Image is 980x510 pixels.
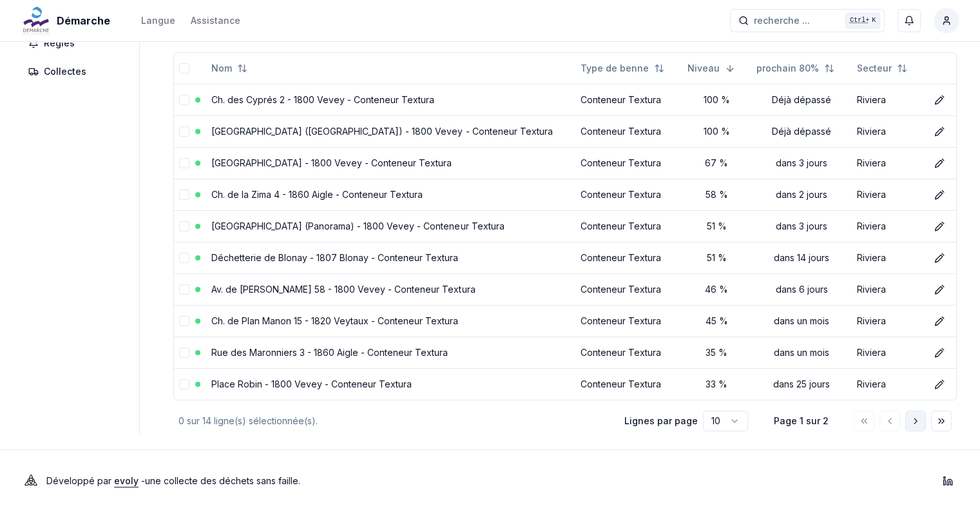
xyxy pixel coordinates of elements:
a: Av. de [PERSON_NAME] 58 - 1800 Vevey - Conteneur Textura [211,284,475,295]
td: Riviera [852,179,923,210]
a: Règles [21,32,131,55]
span: Niveau [687,62,720,75]
a: [GEOGRAPHIC_DATA] - 1800 Vevey - Conteneur Textura [211,157,452,168]
img: Evoly Logo [21,471,41,491]
td: Conteneur Textura [575,305,682,337]
span: Collectes [44,65,86,78]
td: Riviera [852,242,923,273]
div: 58 % [687,188,746,201]
div: 33 % [687,378,746,391]
span: recherche ... [754,14,810,27]
a: [GEOGRAPHIC_DATA] ([GEOGRAPHIC_DATA]) - 1800 Vevey - Conteneur Textura [211,126,552,137]
span: Secteur [857,62,892,75]
td: Conteneur Textura [575,210,682,242]
button: Sorted descending. Click to sort ascending. [680,58,743,79]
button: select-row [179,158,189,168]
a: [GEOGRAPHIC_DATA] (Panorama) - 1800 Vevey - Conteneur Textura [211,221,504,231]
td: Conteneur Textura [575,84,682,115]
a: Déchetterie de Blonay - 1807 Blonay - Conteneur Textura [211,252,458,263]
td: Riviera [852,84,923,115]
div: 100 % [687,93,746,106]
span: prochain 80% [756,62,819,75]
button: select-row [179,316,189,326]
div: dans 3 jours [756,157,847,170]
div: 67 % [687,157,746,170]
a: Assistance [191,13,240,28]
button: Langue [141,13,175,28]
button: select-row [179,253,189,263]
button: Aller à la page suivante [905,411,926,431]
button: Not sorted. Click to sort ascending. [573,58,672,79]
div: Langue [141,14,175,27]
p: Lignes par page [624,415,698,427]
button: select-row [179,190,189,200]
td: Riviera [852,210,923,242]
a: evoly [114,475,139,486]
div: dans un mois [756,315,847,328]
td: Conteneur Textura [575,273,682,305]
button: Not sorted. Click to sort ascending. [849,58,915,79]
td: Conteneur Textura [575,115,682,147]
button: select-row [179,379,189,389]
td: Conteneur Textura [575,147,682,179]
td: Riviera [852,147,923,179]
div: dans un mois [756,346,847,359]
div: Page 1 sur 2 [769,415,833,427]
span: Règles [44,37,75,50]
button: Not sorted. Click to sort ascending. [204,58,255,79]
button: select-row [179,221,189,231]
div: 51 % [687,251,746,264]
a: Démarche [21,13,115,28]
td: Conteneur Textura [575,179,682,210]
div: dans 25 jours [756,378,847,391]
div: dans 6 jours [756,283,847,296]
div: Déjà dépassé [756,93,847,106]
span: Nom [211,62,232,75]
td: Conteneur Textura [575,337,682,368]
span: Type de benne [581,62,649,75]
td: Riviera [852,368,923,400]
div: 46 % [687,283,746,296]
div: 35 % [687,346,746,359]
img: Démarche Logo [21,5,52,36]
td: Riviera [852,273,923,305]
button: select-row [179,95,189,105]
td: Conteneur Textura [575,368,682,400]
a: Ch. de la Zima 4 - 1860 Aigle - Conteneur Textura [211,189,423,200]
td: Riviera [852,305,923,337]
button: Aller à la dernière page [931,411,952,431]
td: Riviera [852,337,923,368]
button: Not sorted. Click to sort ascending. [749,58,842,79]
button: select-all [179,63,189,74]
td: Riviera [852,115,923,147]
button: recherche ...Ctrl+K [730,9,885,32]
div: dans 3 jours [756,220,847,233]
div: 51 % [687,220,746,233]
a: Rue des Maronniers 3 - 1860 Aigle - Conteneur Textura [211,347,448,358]
div: dans 14 jours [756,251,847,264]
p: Développé par - une collecte des déchets sans faille . [46,472,300,490]
div: 0 sur 14 ligne(s) sélectionnée(s). [178,415,604,427]
button: select-row [179,126,189,137]
a: Ch. des Cyprés 2 - 1800 Vevey - Conteneur Textura [211,94,434,105]
a: Collectes [21,60,131,83]
a: Ch. de Plan Manon 15 - 1820 Veytaux - Conteneur Textura [211,315,458,326]
span: Démarche [57,13,110,28]
div: dans 2 jours [756,188,847,201]
div: 100 % [687,125,746,138]
button: select-row [179,348,189,358]
a: Place Robin - 1800 Vevey - Conteneur Textura [211,378,412,389]
td: Conteneur Textura [575,242,682,273]
button: select-row [179,284,189,295]
div: Déjà dépassé [756,125,847,138]
div: 45 % [687,315,746,328]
